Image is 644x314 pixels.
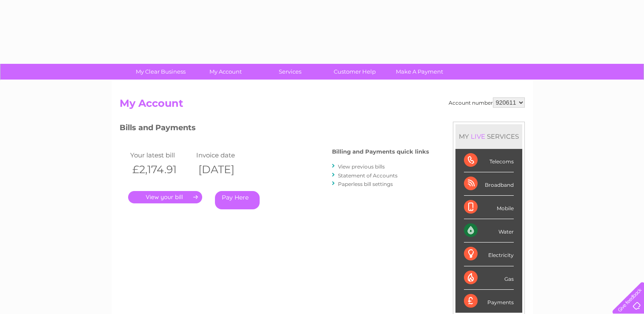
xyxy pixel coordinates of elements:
[120,97,525,114] h2: My Account
[464,172,514,196] div: Broadband
[190,64,260,80] a: My Account
[469,132,487,140] div: LIVE
[464,266,514,290] div: Gas
[194,161,260,178] th: [DATE]
[455,124,522,148] div: MY SERVICES
[215,191,260,209] a: Pay Here
[338,172,398,179] a: Statement of Accounts
[332,148,429,155] h4: Billing and Payments quick links
[255,64,325,80] a: Services
[338,163,385,170] a: View previous bills
[338,181,393,187] a: Paperless bill settings
[128,149,194,161] td: Your latest bill
[126,64,196,80] a: My Clear Business
[128,191,202,203] a: .
[194,149,260,161] td: Invoice date
[128,161,194,178] th: £2,174.91
[449,97,525,108] div: Account number
[464,243,514,266] div: Electricity
[464,290,514,313] div: Payments
[384,64,455,80] a: Make A Payment
[464,149,514,172] div: Telecoms
[464,219,514,243] div: Water
[464,196,514,219] div: Mobile
[120,122,429,137] h3: Bills and Payments
[320,64,390,80] a: Customer Help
